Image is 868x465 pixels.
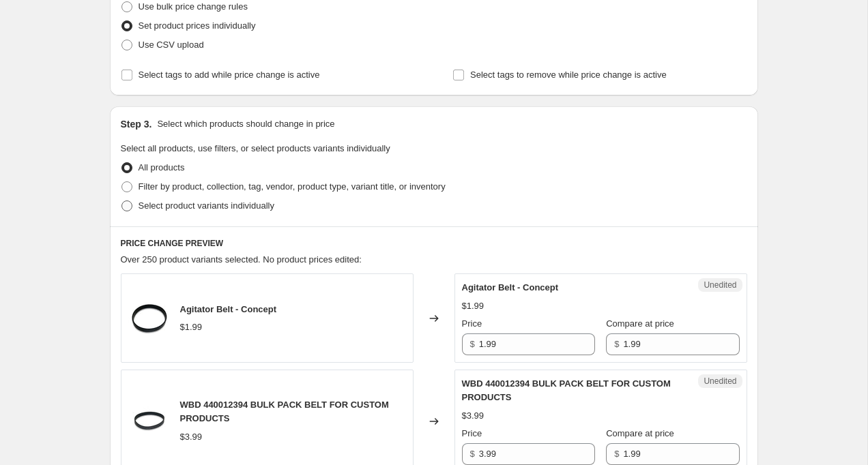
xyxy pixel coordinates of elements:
[462,409,484,423] div: $3.99
[180,320,203,334] div: $1.99
[139,70,320,80] span: Select tags to add while price change is active
[139,40,204,50] span: Use CSV upload
[470,70,667,80] span: Select tags to remove while price change is active
[180,430,203,444] div: $3.99
[462,299,484,313] div: $1.99
[139,20,256,31] span: Set product prices individually
[121,143,390,153] span: Select all products, use filters, or select products variants individually
[614,449,619,459] span: $
[606,428,674,438] span: Compare at price
[462,378,671,402] span: WBD 440012394 BULK PACK BELT FOR CUSTOM PRODUCTS
[128,401,169,442] img: 38528033_A_80x.jpg
[180,400,389,423] span: WBD 440012394 BULK PACK BELT FOR CUSTOM PRODUCTS
[139,200,274,211] span: Select product variants individually
[462,318,482,329] span: Price
[139,1,248,12] span: Use bulk price change rules
[121,254,362,265] span: Over 250 product variants selected. No product prices edited:
[614,339,619,349] span: $
[704,280,736,290] span: Unedited
[462,282,559,292] span: Agitator Belt - Concept
[180,304,277,314] span: Agitator Belt - Concept
[470,339,475,349] span: $
[704,376,736,387] span: Unedited
[157,117,334,131] p: Select which products should change in price
[139,181,446,192] span: Filter by product, collection, tag, vendor, product type, variant title, or inventory
[462,428,482,438] span: Price
[128,298,169,339] img: 38528008_1_80x.jpg
[121,117,152,131] h2: Step 3.
[470,449,475,459] span: $
[121,238,747,249] h6: PRICE CHANGE PREVIEW
[606,318,674,329] span: Compare at price
[139,162,185,172] span: All products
